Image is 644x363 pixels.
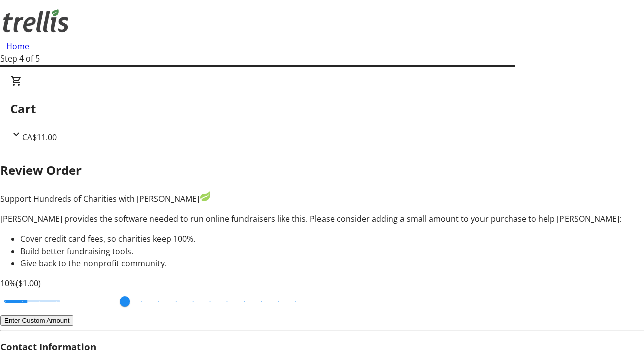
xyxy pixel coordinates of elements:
li: Build better fundraising tools. [20,245,644,257]
h2: Cart [10,100,634,118]
span: CA$11.00 [22,132,57,143]
div: CartCA$11.00 [10,75,634,143]
li: Give back to the nonprofit community. [20,257,644,269]
li: Cover credit card fees, so charities keep 100%. [20,233,644,245]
